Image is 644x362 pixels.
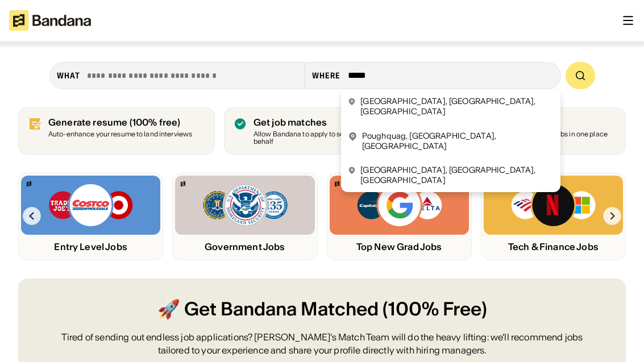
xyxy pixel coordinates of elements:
[481,173,626,260] a: Bandana logoBank of America, Netflix, Microsoft logosTech & Finance Jobs
[157,297,379,322] span: 🚀 Get Bandana Matched
[21,242,160,252] div: Entry Level Jobs
[130,116,181,128] span: (100% free)
[360,96,553,116] div: [GEOGRAPHIC_DATA], [GEOGRAPHIC_DATA], [GEOGRAPHIC_DATA]
[45,331,599,356] div: Tired of sending out endless job applications? [PERSON_NAME]’s Match Team will do the heavy lifti...
[335,181,339,186] img: Bandana logo
[175,242,314,252] div: Government Jobs
[48,117,192,128] div: Generate resume
[254,117,411,128] div: Get job matches
[57,70,80,81] div: what
[254,131,411,145] div: Allow Bandana to apply to select jobs on your behalf
[27,181,31,186] img: Bandana logo
[181,181,185,186] img: Bandana logo
[362,131,554,151] div: Poughquag, [GEOGRAPHIC_DATA], [GEOGRAPHIC_DATA]
[224,107,421,155] a: Get job matches Allow Bandana to apply to select jobs on your behalf
[18,107,215,155] a: Generate resume (100% free)Auto-enhance your resume to land interviews
[18,173,163,260] a: Bandana logoTrader Joe’s, Costco, Target logosEntry Level Jobs
[360,165,553,185] div: [GEOGRAPHIC_DATA], [GEOGRAPHIC_DATA], [GEOGRAPHIC_DATA]
[330,242,469,252] div: Top New Grad Jobs
[172,173,317,260] a: Bandana logoFBI, DHS, MWRD logosGovernment Jobs
[603,207,621,225] img: Right Arrow
[202,182,288,228] img: FBI, DHS, MWRD logos
[312,70,341,81] div: Where
[510,182,596,228] img: Bank of America, Netflix, Microsoft logos
[48,131,192,138] div: Auto-enhance your resume to land interviews
[484,242,623,252] div: Tech & Finance Jobs
[48,182,134,228] img: Trader Joe’s, Costco, Target logos
[9,10,91,31] img: Bandana logotype
[327,173,472,260] a: Bandana logoCapital One, Google, Delta logosTop New Grad Jobs
[383,297,487,322] span: (100% Free)
[356,182,442,228] img: Capital One, Google, Delta logos
[23,207,41,225] img: Left Arrow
